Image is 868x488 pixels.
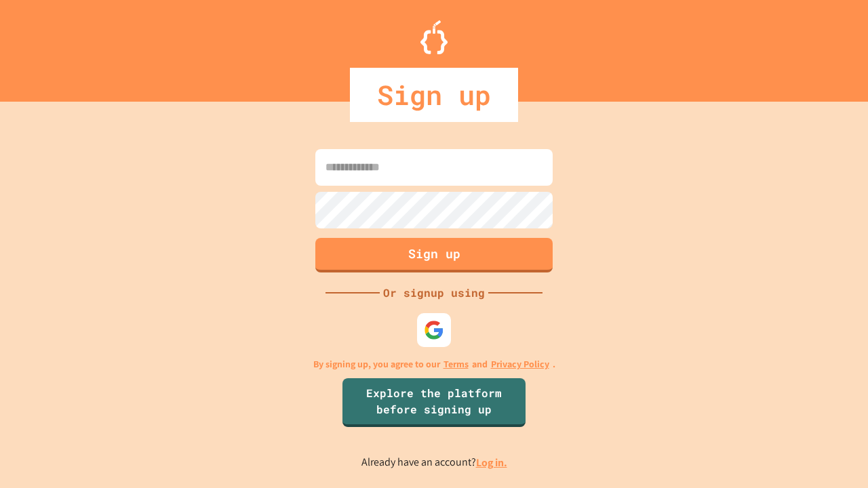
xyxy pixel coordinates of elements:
[350,68,518,122] div: Sign up
[342,378,526,427] a: Explore the platform before signing up
[313,357,555,371] p: By signing up, you agree to our and .
[315,238,553,272] button: Sign up
[491,357,549,371] a: Privacy Policy
[476,455,507,470] a: Log in.
[420,20,448,54] img: Logo.svg
[380,285,488,301] div: Or signup using
[811,434,854,474] iframe: chat widget
[443,357,469,371] a: Terms
[424,320,444,340] img: google-icon.svg
[361,454,507,471] p: Already have an account?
